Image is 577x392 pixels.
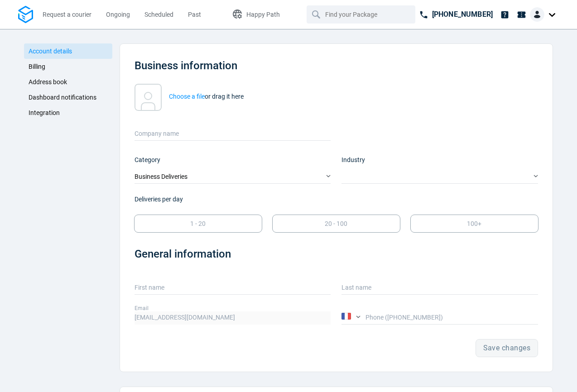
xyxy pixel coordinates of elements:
span: Past [188,11,201,18]
label: Email [135,304,331,312]
span: Scheduled [144,11,173,18]
span: Address book [29,78,67,86]
a: Integration [24,105,112,120]
a: Billing [24,59,112,74]
span: General information [135,248,231,260]
img: Client [530,7,544,22]
p: 1 - 20 [190,219,206,229]
p: 20 - 100 [325,219,347,229]
span: Ongoing [106,11,130,18]
label: Company name [135,122,331,139]
span: Dashboard notifications [29,94,96,101]
input: Find your Package [325,6,399,23]
p: [PHONE_NUMBER] [432,9,493,20]
a: [PHONE_NUMBER] [415,5,496,24]
img: Logo [18,6,33,24]
span: or drag it here [169,93,244,100]
p: 100+ [467,219,481,229]
div: ​ [341,171,538,184]
span: Category [135,156,160,163]
div: Business Deliveries [135,171,331,184]
span: Industry [341,156,365,163]
label: First name [135,276,331,292]
a: Address book [24,74,112,90]
p: Deliveries per day [135,195,538,204]
span: Integration [29,109,60,116]
span: Request a courier [43,11,91,18]
label: Last name [341,276,538,292]
label: Phone ([PHONE_NUMBER]) [365,306,538,322]
img: Country flag [341,313,351,320]
span: Business information [135,59,237,72]
span: Happy Path [246,11,280,18]
img: User uploaded content [135,84,162,111]
strong: Choose a file [169,93,205,100]
span: Account details [29,48,72,55]
span: Billing [29,63,45,70]
a: Account details [24,43,112,59]
a: Dashboard notifications [24,90,112,105]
